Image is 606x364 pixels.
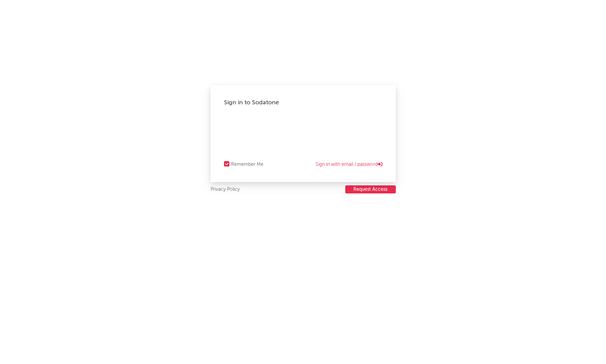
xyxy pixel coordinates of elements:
button: Request Access [345,185,396,193]
a: Request Access [345,185,396,194]
a: Privacy Policy [211,185,240,194]
div: Remember Me [231,160,263,169]
div: Sign in to Sodatone [224,99,382,107]
a: Sign in with email / password [316,160,382,169]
